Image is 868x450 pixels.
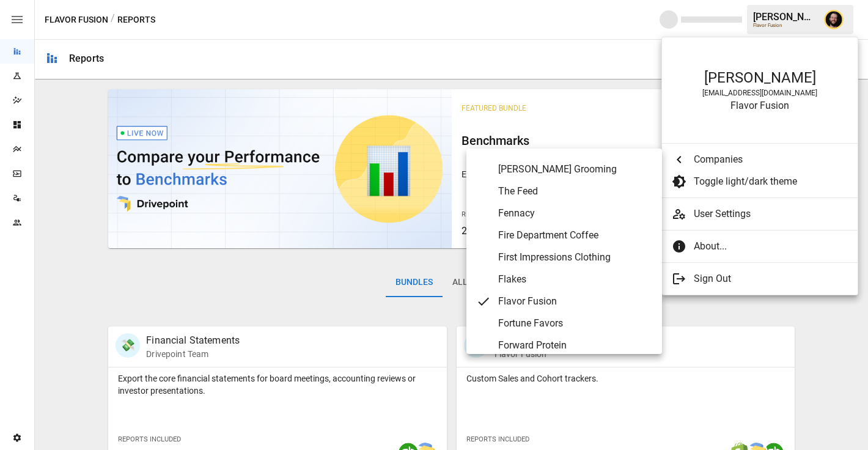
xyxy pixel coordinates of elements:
[694,239,848,254] span: About...
[694,271,848,286] span: Sign Out
[498,206,652,221] span: Fennacy
[674,100,845,111] div: Flavor Fusion
[498,272,652,287] span: Flakes
[498,250,652,265] span: First Impressions Clothing
[674,69,845,86] div: [PERSON_NAME]
[498,316,652,331] span: Fortune Favors
[498,162,652,177] span: [PERSON_NAME] Grooming
[498,228,652,243] span: Fire Department Coffee
[694,207,848,221] span: User Settings
[498,294,652,309] span: Flavor Fusion
[694,174,848,189] span: Toggle light/dark theme
[674,89,845,97] div: [EMAIL_ADDRESS][DOMAIN_NAME]
[498,184,652,199] span: The Feed
[498,338,652,353] span: Forward Protein
[694,152,848,167] span: Companies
